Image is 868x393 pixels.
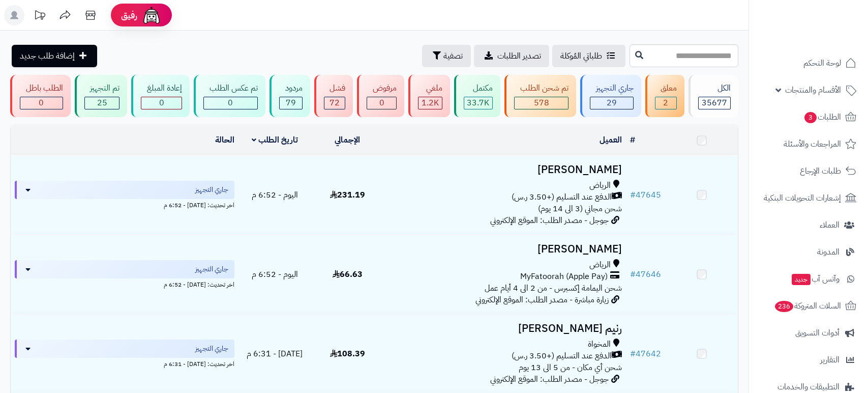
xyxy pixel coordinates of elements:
[333,268,363,280] span: 66.63
[195,264,228,274] span: جاري التجهيز
[195,344,228,354] span: جاري التجهيز
[497,50,541,62] span: تصدير الطلبات
[203,82,258,94] div: تم عكس الطلب
[388,164,622,176] h3: [PERSON_NAME]
[512,350,612,362] span: الدفع عند التسليم (+3.50 ر.س)
[195,185,228,195] span: جاري التجهيز
[464,97,493,109] div: 33737
[85,97,119,109] div: 25
[330,189,365,201] span: 231.19
[560,50,602,62] span: طلباتي المُوكلة
[514,82,568,94] div: تم شحن الطلب
[655,82,677,94] div: معلق
[485,282,622,294] span: شحن اليمامة إكسبرس - من 2 الى 4 أيام عمل
[791,272,840,286] span: وآتس آب
[73,75,130,117] a: تم التجهيز 25
[775,301,793,312] span: 236
[280,97,302,109] div: 79
[388,323,622,334] h3: رنيم [PERSON_NAME]
[590,97,633,109] div: 29
[324,82,346,94] div: فشل
[795,326,840,340] span: أدوات التسويق
[630,189,636,201] span: #
[588,339,611,350] span: المخواة
[15,278,234,289] div: اخر تحديث: [DATE] - 6:52 م
[820,218,840,232] span: العملاء
[755,186,862,210] a: إشعارات التحويلات البنكية
[474,45,549,67] a: تصدير الطلبات
[452,75,503,117] a: مكتمل 33.7K
[129,75,192,117] a: إعادة المبلغ 0
[702,97,727,109] span: 35677
[159,97,164,109] span: 0
[252,268,298,280] span: اليوم - 6:52 م
[141,5,162,25] img: ai-face.png
[755,348,862,372] a: التقارير
[39,97,44,109] span: 0
[630,348,636,360] span: #
[686,75,740,117] a: الكل35677
[12,45,97,67] a: إضافة طلب جديد
[335,134,360,146] a: الإجمالي
[467,97,489,109] span: 33.7K
[698,82,731,94] div: الكل
[785,83,841,97] span: الأقسام والمنتجات
[804,112,817,123] span: 3
[803,110,841,124] span: الطلبات
[512,191,612,203] span: الدفع عند التسليم (+3.50 ر.س)
[192,75,267,117] a: تم عكس الطلب 0
[792,274,811,285] span: جديد
[121,9,137,21] span: رفيق
[590,82,634,94] div: جاري التجهيز
[267,75,312,117] a: مردود 79
[520,271,608,283] span: MyFatoorah (Apple Pay)
[755,51,862,75] a: لوحة التحكم
[630,348,661,360] a: #47642
[755,240,862,264] a: المدونة
[20,97,63,109] div: 0
[755,159,862,183] a: طلبات الإرجاع
[15,199,234,210] div: اخر تحديث: [DATE] - 6:52 م
[252,134,298,146] a: تاريخ الطلب
[655,97,677,109] div: 2
[607,97,617,109] span: 29
[252,189,298,201] span: اليوم - 6:52 م
[519,361,622,374] span: شحن أي مكان - من 5 الى 13 يوم
[764,191,841,205] span: إشعارات التحويلات البنكية
[286,97,296,109] span: 79
[388,243,622,255] h3: [PERSON_NAME]
[406,75,452,117] a: ملغي 1.2K
[141,97,182,109] div: 0
[418,82,442,94] div: ملغي
[630,134,635,146] a: #
[515,97,568,109] div: 578
[330,348,365,360] span: 108.39
[215,134,234,146] a: الحالة
[600,134,622,146] a: العميل
[367,82,397,94] div: مرفوض
[279,82,303,94] div: مردود
[502,75,578,117] a: تم شحن الطلب 578
[379,97,384,109] span: 0
[490,373,609,385] span: جوجل - مصدر الطلب: الموقع الإلكتروني
[820,353,840,367] span: التقارير
[578,75,643,117] a: جاري التجهيز 29
[490,214,609,227] span: جوجل - مصدر الطلب: الموقع الإلكتروني
[630,268,661,280] a: #47646
[784,137,841,151] span: المراجعات والأسئلة
[774,299,841,313] span: السلات المتروكة
[817,245,840,259] span: المدونة
[464,82,493,94] div: مكتمل
[630,189,661,201] a: #47645
[247,348,303,360] span: [DATE] - 6:31 م
[755,213,862,237] a: العملاء
[422,97,439,109] span: 1.2K
[534,97,549,109] span: 578
[422,45,471,67] button: تصفية
[228,97,233,109] span: 0
[8,75,73,117] a: الطلب باطل 0
[443,50,463,62] span: تصفية
[330,97,340,109] span: 72
[141,82,182,94] div: إعادة المبلغ
[97,97,107,109] span: 25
